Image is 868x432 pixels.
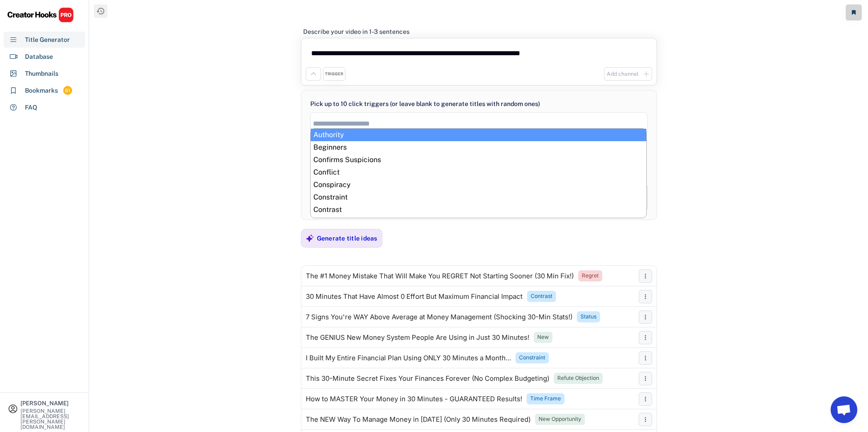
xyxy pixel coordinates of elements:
[306,314,572,321] div: 7 Signs You're WAY Above Average at Money Management (Shocking 30-Min Stats!)
[582,272,599,280] div: Regret
[25,35,70,45] div: Title Generator
[530,395,561,403] div: Time Frame
[306,375,549,382] div: This 30-Minute Secret Fixes Your Finances Forever (No Complex Budgeting)
[25,69,58,78] div: Thumbnails
[306,293,523,300] div: 30 Minutes That Have Almost 0 Effort But Maximum Financial Impact
[557,375,599,382] div: Refute Objection
[311,154,646,166] li: Confirms Suspicions
[306,273,574,280] div: The #1 Money Mistake That Will Make You REGRET Not Starting Sooner (30 Min Fix!)
[537,334,549,341] div: New
[306,416,531,423] div: The NEW Way To Manage Money in [DATE] (Only 30 Minutes Required)
[303,28,410,36] div: Describe your video in 1-3 sentences
[311,141,646,154] li: Beginners
[519,354,545,362] div: Constraint
[7,7,74,23] img: CHPRO%20Logo.svg
[325,71,343,77] div: TRIGGER
[20,408,81,430] div: [PERSON_NAME][EMAIL_ADDRESS][PERSON_NAME][DOMAIN_NAME]
[25,103,37,112] div: FAQ
[580,313,596,321] div: Status
[311,129,646,141] li: Authority
[311,204,646,216] li: Contrast
[25,86,58,95] div: Bookmarks
[306,355,511,362] div: I Built My Entire Financial Plan Using ONLY 30 Minutes a Month...
[831,396,857,423] a: Open chat
[306,334,529,341] div: The GENIUS New Money System People Are Using in Just 30 Minutes!
[306,395,522,403] div: How to MASTER Your Money in 30 Minutes - GUARANTEED Results!
[531,293,552,300] div: Contrast
[539,416,581,423] div: New Opportunity
[317,234,377,242] div: Generate title ideas
[20,400,81,406] div: [PERSON_NAME]
[311,216,646,228] li: Controversy
[311,191,646,204] li: Constraint
[607,70,639,78] div: Add channel
[25,52,53,61] div: Database
[63,87,72,94] div: 61
[310,99,540,109] div: Pick up to 10 click triggers (or leave blank to generate titles with random ones)
[311,166,646,179] li: Conflict
[311,179,646,191] li: Conspiracy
